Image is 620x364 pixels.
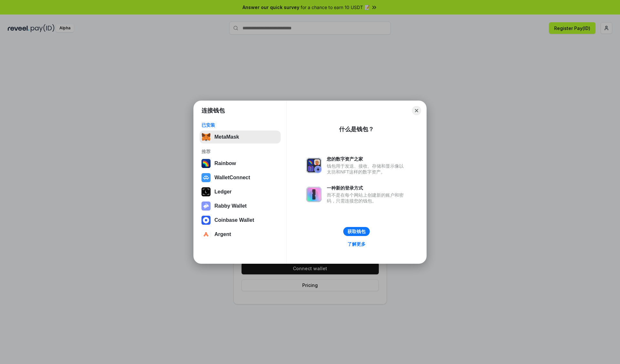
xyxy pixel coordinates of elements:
[214,217,254,223] div: Coinbase Wallet
[412,106,421,115] button: Close
[327,163,407,175] div: 钱包用于发送、接收、存储和显示像以太坊和NFT这样的数字资产。
[327,156,407,162] div: 您的数字资产之家
[344,240,369,248] a: 了解更多
[214,231,231,237] div: Argent
[339,125,374,133] div: 什么是钱包？
[201,187,211,196] img: svg+xml,%3Csvg%20xmlns%3D%22http%3A%2F%2Fwww.w3.org%2F2000%2Fsvg%22%20width%3D%2228%22%20height%3...
[214,161,236,166] div: Rainbow
[347,229,366,234] div: 获取钱包
[306,187,322,202] img: svg+xml,%3Csvg%20xmlns%3D%22http%3A%2F%2Fwww.w3.org%2F2000%2Fsvg%22%20fill%3D%22none%22%20viewBox...
[200,228,281,241] button: Argent
[200,171,281,184] button: WalletConnect
[201,230,211,239] img: svg+xml,%3Csvg%20width%3D%2228%22%20height%3D%2228%22%20viewBox%3D%220%200%2028%2028%22%20fill%3D...
[201,216,211,225] img: svg+xml,%3Csvg%20width%3D%2228%22%20height%3D%2228%22%20viewBox%3D%220%200%2028%2028%22%20fill%3D...
[214,203,247,209] div: Rabby Wallet
[201,173,211,182] img: svg+xml,%3Csvg%20width%3D%2228%22%20height%3D%2228%22%20viewBox%3D%220%200%2028%2028%22%20fill%3D...
[214,134,239,140] div: MetaMask
[201,159,211,168] img: svg+xml,%3Csvg%20width%3D%22120%22%20height%3D%22120%22%20viewBox%3D%220%200%20120%20120%22%20fil...
[201,202,211,211] img: svg+xml,%3Csvg%20xmlns%3D%22http%3A%2F%2Fwww.w3.org%2F2000%2Fsvg%22%20fill%3D%22none%22%20viewBox...
[201,122,279,128] div: 已安装
[214,189,232,195] div: Ledger
[347,241,366,247] div: 了解更多
[201,107,225,114] h1: 连接钱包
[200,157,281,170] button: Rainbow
[327,192,407,204] div: 而不是在每个网站上创建新的账户和密码，只需连接您的钱包。
[200,185,281,198] button: Ledger
[306,158,322,173] img: svg+xml,%3Csvg%20xmlns%3D%22http%3A%2F%2Fwww.w3.org%2F2000%2Fsvg%22%20fill%3D%22none%22%20viewBox...
[327,185,407,191] div: 一种新的登录方式
[200,131,281,143] button: MetaMask
[214,175,250,181] div: WalletConnect
[200,214,281,227] button: Coinbase Wallet
[343,227,370,236] button: 获取钱包
[201,149,279,154] div: 推荐
[200,200,281,212] button: Rabby Wallet
[201,133,211,142] img: svg+xml,%3Csvg%20fill%3D%22none%22%20height%3D%2233%22%20viewBox%3D%220%200%2035%2033%22%20width%...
